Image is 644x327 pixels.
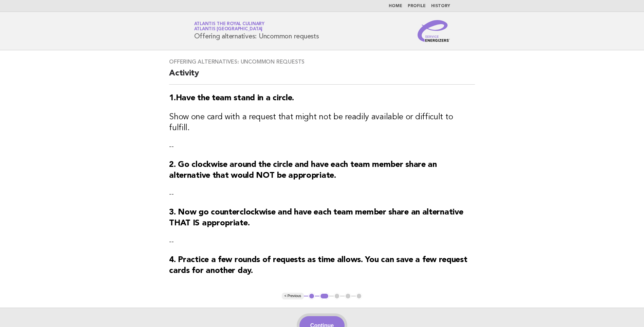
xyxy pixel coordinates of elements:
h1: Offering alternatives: Uncommon requests [194,22,319,40]
a: Profile [408,4,426,8]
p: -- [169,142,475,151]
a: Home [389,4,402,8]
button: < Previous [282,293,304,299]
strong: 2. Go clockwise around the circle and have each team member share an alternative that would NOT b... [169,161,437,180]
p: -- [169,189,475,199]
img: Service Energizers [418,20,450,42]
strong: 3. Now go counterclockwise and have each team member share an alternative THAT IS appropriate. [169,208,463,227]
button: 1 [308,293,315,299]
strong: 1.Have the team stand in a circle. [169,94,294,102]
button: 2 [319,293,329,299]
h2: Activity [169,68,475,85]
h3: Show one card with a request that might not be readily available or difficult to fulfill. [169,112,475,134]
p: -- [169,237,475,246]
h3: Offering alternatives: Uncommon requests [169,58,475,65]
a: Atlantis the Royal CulinaryAtlantis [GEOGRAPHIC_DATA] [194,22,264,31]
strong: 4. Practice a few rounds of requests as time allows. You can save a few request cards for another... [169,256,467,275]
span: Atlantis [GEOGRAPHIC_DATA] [194,27,263,32]
a: History [431,4,450,8]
